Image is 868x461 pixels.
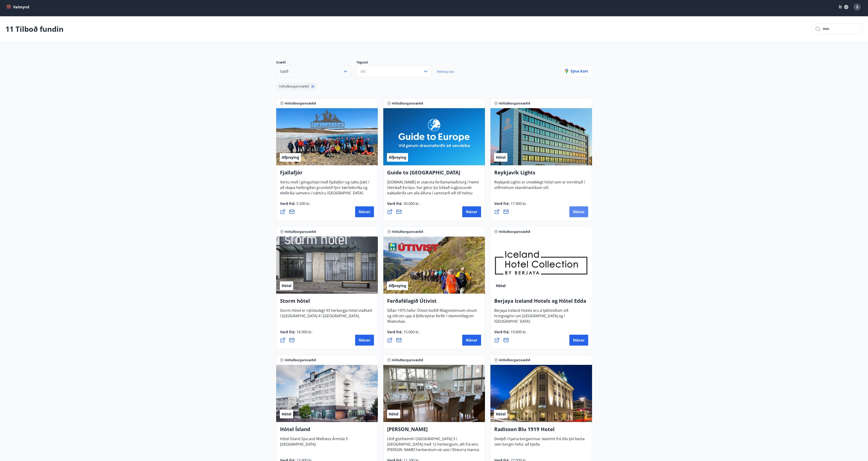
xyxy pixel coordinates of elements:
button: Allt [357,66,431,77]
h4: Guide to [GEOGRAPHIC_DATA] [387,169,481,179]
span: Hótel [496,155,506,160]
span: Höfuðborgarsvæðið [499,101,530,106]
span: Verð frá : [280,201,311,210]
span: Hótel Ísland Spa and Wellness Ármúla 9 [GEOGRAPHIC_DATA] [280,436,348,450]
span: [DOMAIN_NAME] er stærsta ferðamarkaðstorg í heimi tileinkað Evrópu. Þar getur þú bókað tugþúsundi... [387,180,479,210]
span: Hótel [496,283,506,288]
span: 15.000 kr. [403,329,420,334]
span: Reykjavik Lights er smekklegt hótel sem er innréttað í stílhreinum skandinavískum stíl. [494,180,585,194]
span: Verð frá : [387,201,420,210]
span: S [856,5,858,10]
h4: Berjaya Iceland Hotels og Hótel Edda [494,297,588,308]
span: Hótel [496,412,506,417]
button: Nánar [569,335,588,346]
span: Hótel [282,412,291,417]
span: Höfuðborgarsvæðið [392,229,423,234]
p: 11 Tilboð fundin [5,24,64,34]
h4: Ferðafélagið Útivist [387,297,481,308]
span: Höfuðborgarsvæðið [392,358,423,362]
span: Afþreying [389,155,406,160]
span: Höfuðborgarsvæðið [285,101,316,106]
span: 5.500 kr. [295,201,311,206]
button: Nánar [355,335,374,346]
span: 18.900 kr. [295,329,313,334]
button: menu [5,3,31,11]
span: Nánar [466,338,477,343]
button: Valið [276,66,351,77]
span: Berjaya Iceland Hotels eru á lykilstöðum við hringveginn um [GEOGRAPHIC_DATA] og í [GEOGRAPHIC_DA... [494,308,568,327]
span: 30.000 kr. [403,201,420,206]
p: Svæði [276,60,357,66]
span: Hótel [389,412,398,417]
h4: Radisson Blu 1919 Hotel [494,426,588,436]
span: Höfuðborgarsvæðið [392,101,423,106]
span: Dveljið í hjarta borgarinnar skammt frá öllu því besta sem borgin hefur að bjóða [494,436,585,450]
button: Nánar [462,206,481,217]
span: Nánar [573,338,585,343]
h4: Storm hótel [280,297,374,308]
span: Afþreying [282,155,299,160]
span: Nánar [359,338,370,343]
span: Storm Hótel er nýtískulegt 93 herbergja hótel staðsett í [GEOGRAPHIC_DATA] 4 í [GEOGRAPHIC_DATA]. [280,308,372,322]
span: Nánar [359,209,370,214]
span: Verð frá : [494,201,527,210]
span: Afþreying [389,283,406,288]
span: Valið [280,69,288,74]
button: Nánar [355,206,374,217]
button: Sýna kort [561,66,592,77]
p: Tegund [357,60,437,66]
span: Verð frá : [494,329,527,338]
button: ÍS [836,3,851,11]
span: Hótel [282,283,291,288]
h4: [PERSON_NAME] [387,426,481,436]
span: Vertu með í gönguhópi með Fjallafjöri og taktu þátt í að skapa heilbrigðan grundvöll fyrir kærlei... [280,180,369,199]
h4: Fjallafjör [280,169,374,179]
button: Nánar [569,206,588,217]
span: Höfuðborgarsvæðið [279,84,309,88]
span: Nánar [466,209,477,214]
span: 19.800 kr. [510,329,527,334]
span: Höfuðborgarsvæðið [285,358,316,362]
button: Nánar [462,335,481,346]
span: Síðan 1975 hefur Útivist boðið félagsmönnum sínum og öðrum upp á fjölbreyttar ferðir í skemmtileg... [387,308,477,327]
span: Allt [360,69,366,74]
span: 17.900 kr. [510,201,527,206]
button: S [852,2,863,12]
h4: Hótel Ísland [280,426,374,436]
span: Verð frá : [387,329,420,338]
div: Höfuðborgarsvæðið [276,83,317,90]
span: Höfuðborgarsvæðið [285,229,316,234]
span: Höfuðborgarsvæðið [499,358,530,362]
span: Höfuðborgarsvæðið [499,229,530,234]
span: Verð frá : [280,329,313,338]
span: Hreinsa síu [437,69,454,74]
h4: Reykjavík Lights [494,169,588,179]
p: Sýna kort [565,69,588,74]
span: Nánar [573,209,585,214]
